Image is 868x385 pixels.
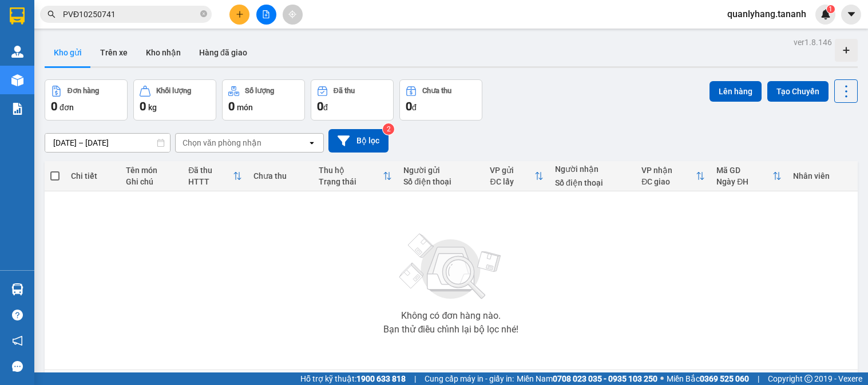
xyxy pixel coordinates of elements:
[401,311,501,320] div: Không có đơn hàng nào.
[12,361,23,372] span: message
[553,374,657,383] strong: 0708 023 035 - 0935 103 250
[641,166,696,175] div: VP nhận
[253,171,307,181] div: Chưa thu
[140,99,146,113] span: 0
[63,8,198,21] input: Tìm tên, số ĐT hoặc mã đơn
[236,10,244,18] span: plus
[517,372,657,385] span: Miền Nam
[412,103,417,112] span: đ
[237,103,253,112] span: món
[307,138,316,147] svg: open
[356,374,406,383] strong: 1900 633 818
[262,10,270,18] span: file-add
[835,39,858,62] div: Tạo kho hàng mới
[700,374,749,383] strong: 0369 525 060
[12,335,23,346] span: notification
[804,375,812,383] span: copyright
[555,165,630,174] div: Người nhận
[45,39,91,66] button: Kho gửi
[383,123,394,135] sup: 2
[846,9,857,19] span: caret-down
[323,103,328,112] span: đ
[71,171,114,181] div: Chi tiết
[311,79,394,121] button: Đã thu0đ
[11,46,23,58] img: warehouse-icon
[11,103,23,115] img: solution-icon
[399,79,482,121] button: Chưa thu0đ
[11,283,23,295] img: warehouse-icon
[156,87,191,95] div: Khối lượng
[555,178,630,187] div: Số điện thoại
[827,5,835,13] sup: 1
[126,166,177,175] div: Tên món
[821,9,831,19] img: icon-new-feature
[12,310,23,320] span: question-circle
[328,129,389,153] button: Bộ lọc
[68,87,99,95] div: Đơn hàng
[716,166,772,175] div: Mã GD
[484,161,549,191] th: Toggle SortBy
[403,177,478,186] div: Số điện thoại
[793,171,851,181] div: Nhân viên
[718,7,815,21] span: quanlyhang.tananh
[711,161,787,191] th: Toggle SortBy
[200,9,207,20] span: close-circle
[319,166,383,175] div: Thu hộ
[200,10,207,17] span: close-circle
[137,39,190,66] button: Kho nhận
[45,134,170,152] input: Select a date range.
[710,81,762,102] button: Lên hàng
[636,161,711,191] th: Toggle SortBy
[425,372,514,385] span: Cung cấp máy in - giấy in:
[641,177,696,186] div: ĐC giao
[660,376,664,381] span: ⚪️
[490,166,534,175] div: VP gửi
[47,10,56,18] span: search
[11,74,23,86] img: warehouse-icon
[133,79,216,121] button: Khối lượng0kg
[313,161,398,191] th: Toggle SortBy
[148,103,157,112] span: kg
[716,177,772,186] div: Ngày ĐH
[51,99,57,113] span: 0
[767,81,829,102] button: Tạo Chuyến
[317,99,323,113] span: 0
[319,177,383,186] div: Trạng thái
[229,5,249,25] button: plus
[222,79,305,121] button: Số lượng0món
[126,177,177,186] div: Ghi chú
[794,36,832,49] div: ver 1.8.146
[334,87,355,95] div: Đã thu
[190,39,256,66] button: Hàng đã giao
[394,227,508,307] img: svg+xml;base64,PHN2ZyBjbGFzcz0ibGlzdC1wbHVnX19zdmciIHhtbG5zPSJodHRwOi8vd3d3LnczLm9yZy8yMDAwL3N2Zy...
[403,166,478,175] div: Người gửi
[414,372,416,385] span: |
[422,87,451,95] div: Chưa thu
[245,87,274,95] div: Số lượng
[758,372,759,385] span: |
[667,372,749,385] span: Miền Bắc
[45,79,128,121] button: Đơn hàng0đơn
[283,5,303,25] button: aim
[300,372,406,385] span: Hỗ trợ kỹ thuật:
[256,5,276,25] button: file-add
[91,39,137,66] button: Trên xe
[10,7,25,25] img: logo-vxr
[383,325,518,334] div: Bạn thử điều chỉnh lại bộ lọc nhé!
[228,99,235,113] span: 0
[406,99,412,113] span: 0
[188,166,233,175] div: Đã thu
[183,137,261,149] div: Chọn văn phòng nhận
[829,5,833,13] span: 1
[60,103,74,112] span: đơn
[188,177,233,186] div: HTTT
[183,161,248,191] th: Toggle SortBy
[288,10,296,18] span: aim
[490,177,534,186] div: ĐC lấy
[841,5,861,25] button: caret-down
